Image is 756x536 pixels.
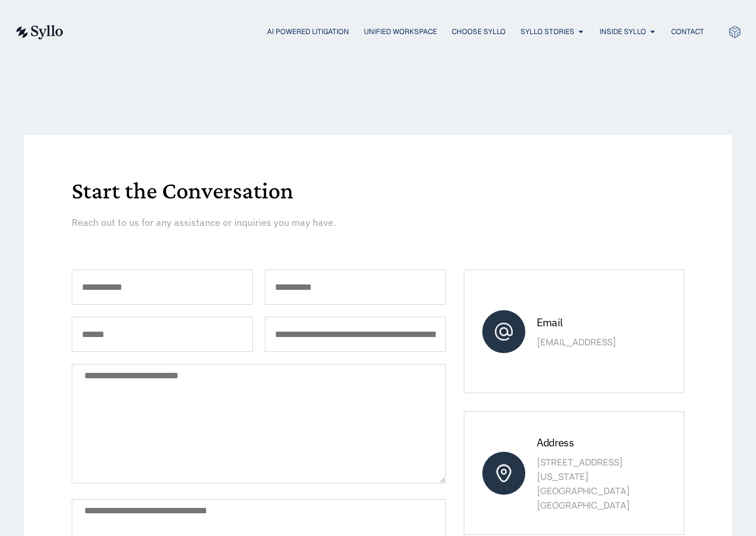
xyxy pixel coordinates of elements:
[14,25,63,39] img: syllo
[267,26,349,37] a: AI Powered Litigation
[87,26,704,38] nav: Menu
[537,436,574,449] span: Address
[72,179,684,203] h1: Start the Conversation
[599,26,646,37] a: Inside Syllo
[671,26,704,37] a: Contact
[72,215,506,229] p: Reach out to us for any assistance or inquiries you may have.
[537,455,666,513] p: [STREET_ADDRESS] [US_STATE][GEOGRAPHIC_DATA] [GEOGRAPHIC_DATA]
[537,316,562,329] span: Email
[521,26,574,37] a: Syllo Stories
[364,26,437,37] a: Unified Workspace
[537,335,666,350] p: [EMAIL_ADDRESS]
[87,26,704,38] div: Menu Toggle
[452,26,506,37] a: Choose Syllo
